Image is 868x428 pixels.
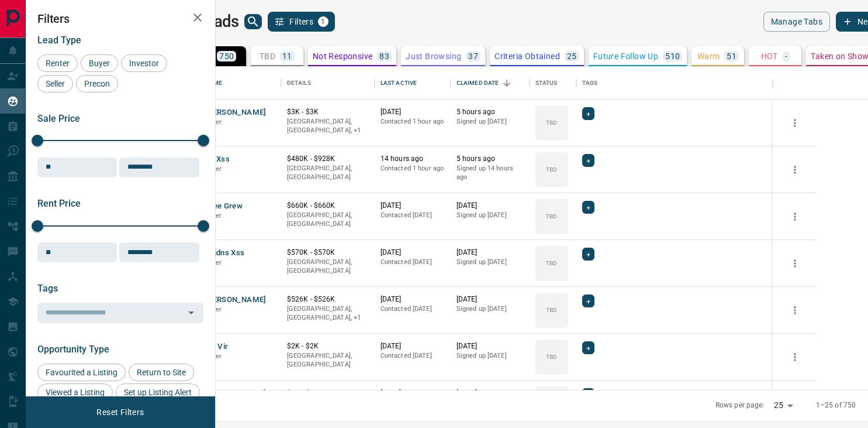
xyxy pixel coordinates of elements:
[120,388,196,397] span: Set up Listing Alert
[786,208,804,225] button: more
[116,384,200,401] div: Set up Listing Alert
[381,211,445,220] p: Contacted [DATE]
[219,52,234,60] p: 750
[586,108,590,119] span: +
[582,388,594,401] div: +
[582,67,598,100] div: Tags
[582,107,594,120] div: +
[546,118,557,127] p: TBD
[244,14,262,29] button: search button
[42,388,109,397] span: Viewed a Listing
[535,67,558,100] div: Status
[121,54,167,72] div: Investor
[786,348,804,366] button: more
[786,302,804,319] button: more
[287,67,311,100] div: Details
[715,400,765,410] p: Rows per page:
[260,52,275,60] p: TBD
[582,248,594,261] div: +
[457,164,524,182] p: Signed up 14 hours ago
[183,304,199,321] button: Open
[546,352,557,361] p: TBD
[319,18,327,26] span: 1
[381,388,445,398] p: [DATE]
[381,304,445,314] p: Contacted [DATE]
[287,295,369,304] p: $526K - $526K
[375,67,451,100] div: Last Active
[457,67,499,100] div: Claimed Date
[816,400,856,410] p: 1–25 of 750
[586,295,590,307] span: +
[381,341,445,351] p: [DATE]
[129,364,194,381] div: Return to Site
[381,154,445,164] p: 14 hours ago
[287,341,369,351] p: $2K - $2K
[133,368,190,377] span: Return to Site
[381,201,445,211] p: [DATE]
[42,368,122,377] span: Favourited a Listing
[268,12,335,32] button: Filters1
[76,75,118,93] div: Precon
[582,341,594,354] div: +
[37,344,109,355] span: Opportunity Type
[287,304,369,323] p: Toronto
[530,67,576,100] div: Status
[457,341,524,351] p: [DATE]
[546,212,557,221] p: TBD
[381,67,417,100] div: Last Active
[287,164,369,182] p: [GEOGRAPHIC_DATA], [GEOGRAPHIC_DATA]
[727,52,736,60] p: 51
[546,165,557,174] p: TBD
[37,283,58,294] span: Tags
[457,248,524,258] p: [DATE]
[457,154,524,164] p: 5 hours ago
[381,164,445,173] p: Contacted 1 hour ago
[546,259,557,268] p: TBD
[381,351,445,361] p: Contacted [DATE]
[287,211,369,229] p: [GEOGRAPHIC_DATA], [GEOGRAPHIC_DATA]
[381,295,445,304] p: [DATE]
[37,384,113,401] div: Viewed a Listing
[451,67,530,100] div: Claimed Date
[199,67,281,100] div: Name
[85,59,114,68] span: Buyer
[205,107,267,118] button: [PERSON_NAME]
[125,59,163,68] span: Investor
[381,258,445,267] p: Contacted [DATE]
[381,117,445,126] p: Contacted 1 hour ago
[37,75,73,93] div: Seller
[205,201,243,212] button: Tree Grew
[381,248,445,258] p: [DATE]
[287,351,369,369] p: [GEOGRAPHIC_DATA], [GEOGRAPHIC_DATA]
[37,113,80,124] span: Sale Price
[37,364,126,381] div: Favourited a Listing
[457,295,524,304] p: [DATE]
[37,198,81,209] span: Rent Price
[582,295,594,307] div: +
[37,54,78,72] div: Renter
[287,154,369,164] p: $480K - $928K
[287,248,369,258] p: $570K - $570K
[546,306,557,314] p: TBD
[494,52,560,60] p: Criteria Obtained
[313,52,373,60] p: Not Responsive
[785,52,787,60] p: -
[80,79,114,88] span: Precon
[697,52,720,60] p: Warm
[205,388,267,399] button: [PERSON_NAME]
[582,154,594,167] div: +
[379,52,389,60] p: 83
[457,304,524,314] p: Signed up [DATE]
[786,255,804,272] button: more
[567,52,577,60] p: 25
[786,161,804,179] button: more
[457,107,524,117] p: 5 hours ago
[468,52,478,60] p: 37
[457,351,524,361] p: Signed up [DATE]
[761,52,778,60] p: HOT
[37,35,81,46] span: Lead Type
[576,67,773,100] div: Tags
[37,12,203,26] h2: Filters
[42,59,74,68] span: Renter
[499,75,515,91] button: Sort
